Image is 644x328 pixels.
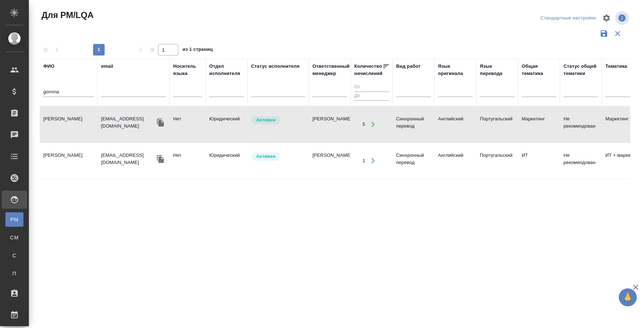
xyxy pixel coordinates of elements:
div: 1 [363,157,365,164]
div: email [101,63,113,70]
td: [PERSON_NAME] [40,148,97,173]
div: Ответственный менеджер [312,63,350,77]
p: [EMAIL_ADDRESS][DOMAIN_NAME] [101,152,155,166]
button: Открыть работы [365,117,380,132]
a: CM [5,230,23,245]
span: С [9,252,20,259]
a: П [5,266,23,281]
span: из 1 страниц [183,45,213,56]
span: П [9,270,20,277]
td: Португальский [476,148,518,173]
div: Количество начислений [354,63,382,77]
div: Общая тематика [522,63,556,77]
p: [EMAIL_ADDRESS][DOMAIN_NAME] [101,115,155,130]
input: От [354,83,389,92]
div: Носитель языка [173,63,202,77]
span: CM [9,234,20,241]
button: Скопировать [155,154,166,164]
td: Нет [170,112,206,137]
div: Вид работ [396,63,421,70]
button: Открыть работы [365,154,380,168]
div: Статус общей тематики [564,63,598,77]
span: PM [9,216,20,223]
button: Сохранить фильтры [597,27,611,40]
td: ИТ [518,148,560,173]
button: Скопировать [155,117,166,128]
td: Маркетинг [602,112,644,137]
td: Не рекомендован [560,148,602,173]
td: [PERSON_NAME] [309,148,351,173]
div: Язык перевода [480,63,514,77]
td: Юридический [206,148,247,173]
span: Посмотреть информацию [615,11,630,25]
td: Английский [434,148,476,173]
td: Синхронный перевод [393,112,434,137]
td: ИТ + маркетинг [602,148,644,173]
td: Маркетинг [518,112,560,137]
button: Сбросить фильтры [611,27,625,40]
div: ФИО [43,63,54,70]
td: [PERSON_NAME] [309,112,351,137]
div: Тематика [605,63,627,70]
input: До [354,92,389,101]
div: Рядовой исполнитель: назначай с учетом рейтинга [251,152,305,161]
td: Английский [434,112,476,137]
td: [PERSON_NAME] [40,112,97,137]
td: Португальский [476,112,518,137]
div: Отдел исполнителя [209,63,244,77]
div: split button [539,13,598,24]
td: Юридический [206,112,247,137]
p: Активен [256,116,276,124]
div: Рядовой исполнитель: назначай с учетом рейтинга [251,115,305,125]
td: Не рекомендован [560,112,602,137]
td: Синхронный перевод [393,148,434,173]
span: Настроить таблицу [598,9,615,27]
div: Статус исполнителя [251,63,299,70]
span: 🙏 [622,290,634,305]
a: PM [5,212,23,227]
p: Активен [256,153,276,160]
div: Язык оригинала [438,63,473,77]
a: С [5,248,23,263]
td: Нет [170,148,206,173]
span: Для PM/LQA [40,9,93,21]
button: 🙏 [619,288,637,306]
div: 5 [363,121,365,128]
